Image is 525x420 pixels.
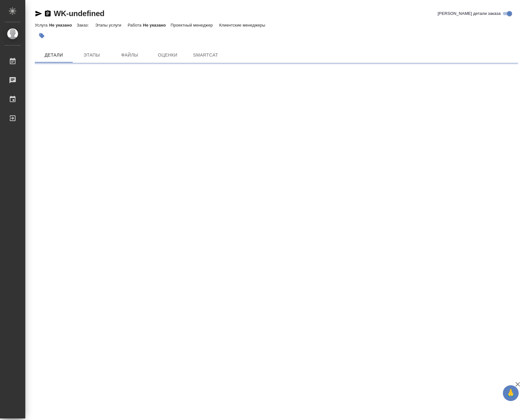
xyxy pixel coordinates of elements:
span: SmartCat [190,51,221,59]
span: 🙏 [505,387,516,400]
p: Заказ: [77,23,90,27]
p: Клиентские менеджеры [219,23,267,27]
button: 🙏 [503,385,519,401]
span: Детали [39,51,69,59]
a: WK-undefined [54,9,104,18]
button: Скопировать ссылку для ЯМессенджера [35,10,42,17]
p: Не указано [143,23,170,27]
span: [PERSON_NAME] детали заказа [438,10,501,17]
button: Скопировать ссылку [44,10,52,17]
p: Работа [128,23,143,27]
p: Этапы услуги [95,23,123,27]
p: Услуга [35,23,49,27]
span: Оценки [152,51,183,59]
span: Файлы [114,51,145,59]
span: Этапы [77,51,107,59]
button: Добавить тэг [35,29,49,43]
p: Не указано [49,23,77,27]
p: Проектный менеджер [170,23,214,27]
